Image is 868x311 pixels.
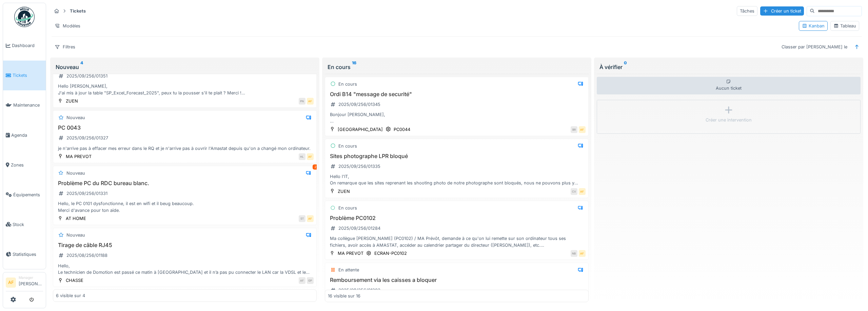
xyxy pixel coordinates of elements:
[66,252,107,259] div: 2025/08/256/01188
[338,225,380,231] div: 2025/09/256/01284
[307,277,314,284] div: GP
[3,120,46,150] a: Agenda
[13,192,43,198] span: Équipements
[299,153,305,160] div: HL
[66,232,85,238] div: Nouveau
[66,98,78,104] div: ZUEN
[394,126,410,133] div: PC0044
[597,77,861,94] div: Aucun ticket
[338,287,380,293] div: 2025/09/256/01282
[338,205,357,211] div: En cours
[3,239,46,269] a: Statistiques
[328,63,586,71] div: En cours
[338,163,380,170] div: 2025/09/256/01335
[52,21,83,31] div: Modèles
[13,102,43,108] span: Maintenance
[66,153,92,160] div: MA PREVOT
[3,90,46,120] a: Maintenance
[571,188,577,195] div: CV
[13,72,43,79] span: Tickets
[328,91,586,97] h3: Ordi B14 "message de securité"
[352,63,356,71] sup: 16
[802,23,825,29] div: Kanban
[307,153,314,160] div: AF
[328,153,586,159] h3: Sites photographe LPR bloqué
[80,63,83,71] sup: 4
[579,126,586,133] div: AF
[579,188,586,195] div: AF
[12,42,43,49] span: Dashboard
[571,126,577,133] div: BR
[56,180,314,186] h3: Problème PC du RDC bureau blanc.
[338,267,359,273] div: En attente
[599,63,858,71] div: À vérifier
[66,190,107,197] div: 2025/09/256/01331
[624,63,627,71] sup: 0
[52,42,78,52] div: Filtres
[307,215,314,222] div: AF
[328,215,586,221] h3: Problème PC0102
[56,292,85,299] div: 6 visible sur 4
[56,200,314,213] div: Hello, le PC 0101 dysfonctionne, il est en wifi et il beug beaucoup. Merci d'avance pour ton aide.
[56,83,314,96] div: Hello [PERSON_NAME], J'ai mis à jour la table "SP_Excel_Forecast_2025", peux tu la pousser s'il t...
[307,98,314,105] div: AF
[6,277,16,288] li: AF
[328,173,586,186] div: Hello l'IT, On remarque que les sites reprenant les shooting photo de notre photographe sont bloq...
[737,6,757,16] div: Tâches
[328,277,586,283] h3: Remboursement via les caisses a bloquer
[66,277,83,284] div: CHASSE
[56,63,314,71] div: Nouveau
[56,145,314,152] div: je n'arrive pas à effacer mes erreur dans le RQ et je n'arrive pas à ouvrir l'Amastat depuis qu'o...
[14,7,35,27] img: Badge_color-CXgf-gQk.svg
[328,111,586,124] div: Bonjour [PERSON_NAME], Le magasin est fermé [DATE], mais je tenais tout de même à vous signaler q...
[66,73,107,79] div: 2025/09/256/01351
[338,250,363,257] div: MA PREVOT
[338,126,383,133] div: [GEOGRAPHIC_DATA]
[328,235,586,248] div: Ma collègue [PERSON_NAME] (PC0102) / MA Prévôt, demande à ce qu'on lui remette sur son ordinateur...
[66,114,85,121] div: Nouveau
[328,292,360,299] div: 16 visible sur 16
[56,263,314,275] div: Hello, Le technicien de Domotion est passé ce matin à [GEOGRAPHIC_DATA] et il n’a pas pu connecte...
[3,180,46,209] a: Équipements
[374,250,407,257] div: ECRAN-PC0102
[11,132,43,138] span: Agenda
[6,275,43,291] a: AF Manager[PERSON_NAME]
[66,135,108,141] div: 2025/09/256/01327
[760,6,804,16] div: Créer un ticket
[579,250,586,257] div: AF
[3,61,46,90] a: Tickets
[313,164,318,170] div: 2
[833,23,856,29] div: Tableau
[19,275,43,280] div: Manager
[338,188,350,195] div: ZUEN
[571,250,577,257] div: NB
[338,143,357,149] div: En cours
[299,98,305,105] div: PN
[13,251,43,258] span: Statistiques
[66,215,86,222] div: AT HOME
[338,81,357,87] div: En cours
[299,215,305,222] div: ST
[299,277,305,284] div: AF
[66,170,85,176] div: Nouveau
[338,101,380,108] div: 2025/09/256/01345
[706,117,752,123] div: Créer une intervention
[11,162,43,168] span: Zones
[19,275,43,290] li: [PERSON_NAME]
[3,150,46,180] a: Zones
[56,242,314,248] h3: Tirage de câble RJ45
[3,209,46,239] a: Stock
[56,125,314,131] h3: PC 0043
[67,8,88,14] strong: Tickets
[13,221,43,228] span: Stock
[3,31,46,61] a: Dashboard
[778,42,850,52] div: Classer par [PERSON_NAME] le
